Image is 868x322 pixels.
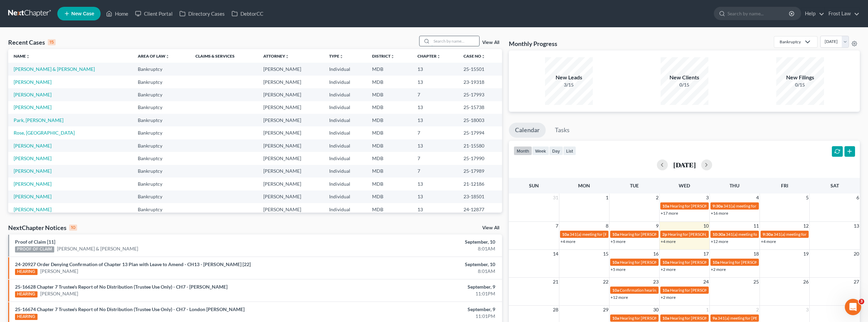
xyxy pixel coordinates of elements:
div: September, 10 [340,261,495,268]
span: 9 [655,222,659,230]
iframe: Intercom live chat [845,299,861,315]
td: 25-15738 [458,101,502,114]
td: Bankruptcy [132,152,190,165]
a: +4 more [761,239,776,244]
td: 21-12186 [458,178,502,190]
td: Individual [324,165,367,178]
span: 341(a) meeting for [PERSON_NAME] [774,232,839,237]
div: September, 9 [340,283,495,290]
a: +5 more [610,239,626,244]
button: month [514,146,532,155]
td: Individual [324,178,367,190]
a: Area of Lawunfold_more [138,53,170,59]
td: Bankruptcy [132,203,190,216]
td: 25-15501 [458,63,502,75]
span: 11 [753,222,760,230]
td: 13 [412,63,458,75]
td: Individual [324,101,367,114]
div: 11:01PM [340,313,495,320]
a: [PERSON_NAME] [14,92,52,97]
span: 3 [859,299,864,304]
td: Individual [324,126,367,139]
a: +4 more [661,239,676,244]
a: 24-20927 Order Denying Confirmation of Chapter 13 Plan with Leave to Amend - CH13 - [PERSON_NAME]... [15,261,251,267]
span: 10a [612,260,619,265]
td: MDB [367,63,412,75]
a: DebtorCC [228,7,267,20]
td: 13 [412,190,458,203]
a: [PERSON_NAME] [14,168,52,174]
a: [PERSON_NAME] [14,206,52,212]
span: 341(a) meeting for [PERSON_NAME] [723,203,789,209]
a: +4 more [560,239,575,244]
span: 25 [753,278,760,286]
td: 13 [412,101,458,114]
div: 0/15 [661,81,708,88]
td: 25-17993 [458,88,502,101]
td: Bankruptcy [132,139,190,152]
span: Hearing for [PERSON_NAME] [670,203,723,209]
span: Sat [830,183,839,188]
td: 25-17989 [458,165,502,178]
span: Mon [578,183,590,188]
td: [PERSON_NAME] [258,114,324,126]
button: day [549,146,563,155]
span: 2 [655,194,659,202]
td: [PERSON_NAME] [258,139,324,152]
td: Bankruptcy [132,190,190,203]
td: MDB [367,190,412,203]
span: Hearing for [PERSON_NAME] [620,232,673,237]
td: 23-18501 [458,190,502,203]
a: View All [482,226,499,230]
span: 26 [803,278,809,286]
span: Hearing for [PERSON_NAME] [668,232,721,237]
button: week [532,146,549,155]
span: 28 [552,306,559,314]
span: 10a [662,316,669,321]
span: Hearing for [PERSON_NAME] [720,260,773,265]
span: Hearing for [PERSON_NAME] [670,316,723,321]
span: Tue [630,183,639,188]
td: MDB [367,126,412,139]
td: Individual [324,152,367,165]
a: +2 more [661,267,676,272]
span: Wed [679,183,690,188]
a: +12 more [711,239,728,244]
td: Bankruptcy [132,76,190,88]
span: 16 [652,250,659,258]
span: Hearing for [PERSON_NAME] [670,288,723,293]
span: Fri [781,183,788,188]
div: 0/15 [776,81,824,88]
div: NextChapter Notices [8,224,77,232]
span: 10a [612,316,619,321]
th: Claims & Services [190,49,258,63]
span: 13 [853,222,860,230]
span: 10 [703,222,709,230]
i: unfold_more [481,55,485,59]
span: 10a [612,288,619,293]
a: [PERSON_NAME] [40,268,78,275]
a: [PERSON_NAME] & [PERSON_NAME] [57,245,138,252]
a: Client Portal [132,7,176,20]
span: 5 [805,194,809,202]
div: PROOF OF CLAIM [15,246,54,252]
span: 15 [602,250,609,258]
a: [PERSON_NAME] [40,290,78,297]
a: Case Nounfold_more [464,53,485,59]
div: September, 9 [340,306,495,313]
span: 9a [712,316,717,321]
a: [PERSON_NAME] [14,194,52,199]
td: MDB [367,178,412,190]
td: Bankruptcy [132,114,190,126]
td: MDB [367,76,412,88]
div: New Clients [661,74,708,81]
td: 23-19318 [458,76,502,88]
span: 10a [712,260,719,265]
td: 7 [412,126,458,139]
span: 7 [555,222,559,230]
td: [PERSON_NAME] [258,76,324,88]
div: September, 10 [340,239,495,245]
span: Hearing for [PERSON_NAME] [670,260,723,265]
span: 29 [602,306,609,314]
span: 2 [755,306,760,314]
